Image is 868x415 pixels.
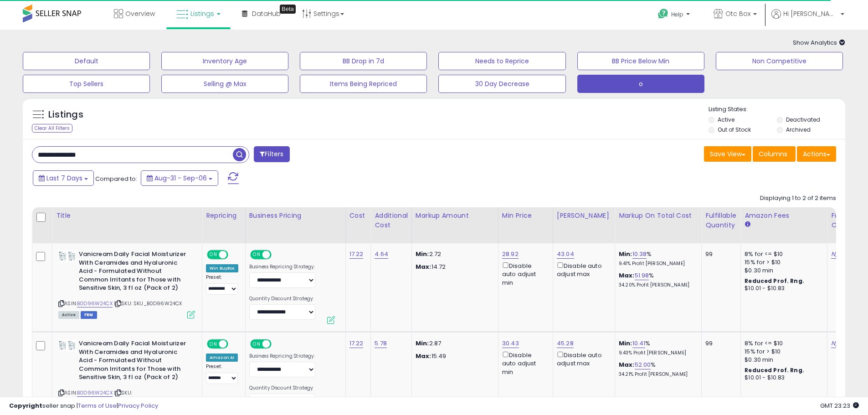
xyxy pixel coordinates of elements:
p: 14.72 [416,263,491,271]
div: 99 [705,339,734,348]
span: OFF [270,251,284,259]
div: Fulfillment Cost [831,211,866,230]
div: ASIN: [58,250,195,318]
button: Actions [797,146,836,162]
span: OFF [227,340,241,348]
div: $10.01 - $10.83 [745,285,820,292]
a: 10.38 [632,250,647,259]
div: % [619,339,694,356]
a: N/A [831,250,842,259]
strong: Max: [416,352,431,360]
label: Active [718,116,734,123]
span: Hi [PERSON_NAME] [783,9,838,18]
strong: Max: [416,262,431,271]
label: Business Repricing Strategy: [249,353,315,359]
b: Min: [619,339,632,348]
button: Non Competitive [716,52,843,70]
a: 51.98 [635,271,649,280]
button: Selling @ Max [161,75,288,93]
p: 2.72 [416,250,491,258]
label: Deactivated [786,116,820,123]
div: 8% for <= $10 [745,250,820,258]
div: Additional Cost [375,211,408,230]
span: FBM [81,311,97,319]
a: 52.00 [635,360,651,369]
button: BB Drop in 7d [300,52,427,70]
a: 17.22 [349,339,364,348]
button: Columns [753,146,796,162]
div: Preset: [206,274,238,295]
a: 30.43 [502,339,519,348]
label: Quantity Discount Strategy: [249,296,315,302]
span: ON [208,251,219,259]
b: Min: [619,250,632,258]
label: Business Repricing Strategy: [249,264,315,270]
span: Otc Box [725,9,750,18]
div: % [619,361,694,378]
b: Max: [619,271,635,280]
button: Items Being Repriced [300,75,427,93]
div: 8% for <= $10 [745,339,820,348]
a: Help [651,1,699,30]
span: Listings [190,9,214,18]
div: [PERSON_NAME] [557,211,611,220]
b: Reduced Prof. Rng. [745,366,804,374]
div: Markup Amount [416,211,494,220]
th: The percentage added to the cost of goods (COGS) that forms the calculator for Min & Max prices. [615,207,702,243]
div: % [619,250,694,267]
div: Clear All Filters [32,124,72,133]
a: Hi [PERSON_NAME] [771,9,844,30]
div: Amazon Fees [745,211,823,220]
label: Out of Stock [718,126,751,133]
p: 15.49 [416,352,491,360]
div: Disable auto adjust min [502,261,546,287]
div: Amazon AI [206,354,238,362]
label: Quantity Discount Strategy: [249,385,315,391]
div: 99 [705,250,734,258]
div: $0.30 min [745,266,820,275]
small: Amazon Fees. [745,220,750,229]
label: Archived [786,126,811,133]
button: 30 Day Decrease [438,75,565,93]
button: Aug-31 - Sep-06 [141,170,218,186]
div: Cost [349,211,367,220]
div: Displaying 1 to 2 of 2 items [760,194,836,203]
a: Privacy Policy [118,401,158,410]
b: Reduced Prof. Rng. [745,277,804,285]
div: 15% for > $10 [745,258,820,266]
img: 316Fqopln1L._SL40_.jpg [58,339,77,351]
a: 4.64 [375,250,388,259]
div: Preset: [206,364,238,384]
div: % [619,272,694,288]
span: DataHub [252,9,281,18]
p: 9.43% Profit [PERSON_NAME] [619,350,694,356]
span: 2025-09-14 23:23 GMT [820,401,859,410]
span: All listings currently available for purchase on Amazon [58,311,79,319]
div: seller snap | | [9,402,158,410]
button: Default [23,52,150,70]
h5: Listings [48,108,83,121]
div: Business Pricing [249,211,342,220]
a: 45.28 [557,339,574,348]
a: N/A [831,339,842,348]
div: Min Price [502,211,549,220]
span: Columns [759,149,787,159]
p: 9.41% Profit [PERSON_NAME] [619,261,694,267]
b: Vanicream Daily Facial Moisturizer With Ceramides and Hyaluronic Acid - Formulated Without Common... [79,339,190,384]
div: $10.01 - $10.83 [745,374,820,382]
i: Get Help [657,8,669,20]
button: Inventory Age [161,52,288,70]
button: Needs to Reprice [438,52,565,70]
strong: Min: [416,250,429,258]
button: Last 7 Days [33,170,94,186]
div: Fulfillable Quantity [705,211,737,230]
a: 43.04 [557,250,574,259]
span: ON [251,340,262,348]
img: 316Fqopln1L._SL40_.jpg [58,250,77,262]
strong: Copyright [9,401,42,410]
span: Overview [125,9,155,18]
span: Compared to: [95,174,137,183]
div: Disable auto adjust min [502,350,546,376]
button: Top Sellers [23,75,150,93]
div: Disable auto adjust max [557,261,608,278]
